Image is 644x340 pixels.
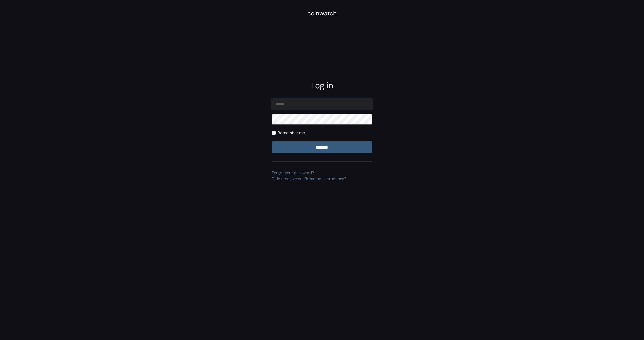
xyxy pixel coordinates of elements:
div: coinwatch [307,9,337,18]
label: Remember me [278,130,305,136]
a: Didn't receive confirmation instructions? [272,176,346,181]
a: coinwatch [307,11,337,17]
a: Forgot your password? [272,170,314,175]
h2: Log in [272,81,372,90]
